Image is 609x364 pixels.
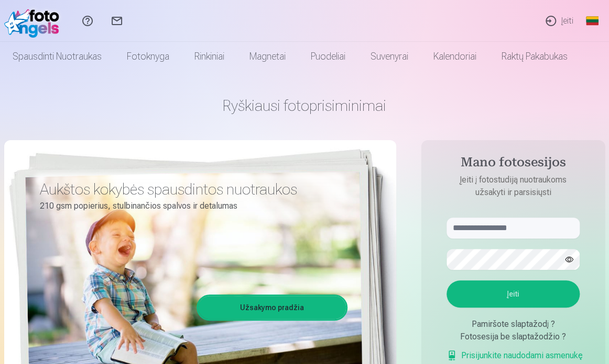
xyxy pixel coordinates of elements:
[237,42,298,71] a: Magnetai
[114,42,182,71] a: Fotoknyga
[182,42,237,71] a: Rinkiniai
[436,155,590,174] h4: Mano fotosesijos
[198,296,346,319] a: Užsakymo pradžia
[358,42,421,71] a: Suvenyrai
[447,318,580,331] div: Pamiršote slaptažodį ?
[436,174,590,199] p: Įeiti į fotostudiją nuotraukoms užsakyti ir parsisiųsti
[4,96,605,115] h1: Ryškiausi fotoprisiminimai
[40,180,340,199] h3: Aukštos kokybės spausdintos nuotraukos
[40,199,340,213] p: 210 gsm popierius, stulbinančios spalvos ir detalumas
[421,42,489,71] a: Kalendoriai
[447,349,583,362] a: Prisijunkite naudodami asmenukę
[447,280,580,308] button: Įeiti
[298,42,358,71] a: Puodeliai
[489,42,580,71] a: Raktų pakabukas
[4,4,64,38] img: /fa2
[447,331,580,343] div: Fotosesija be slaptažodžio ?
